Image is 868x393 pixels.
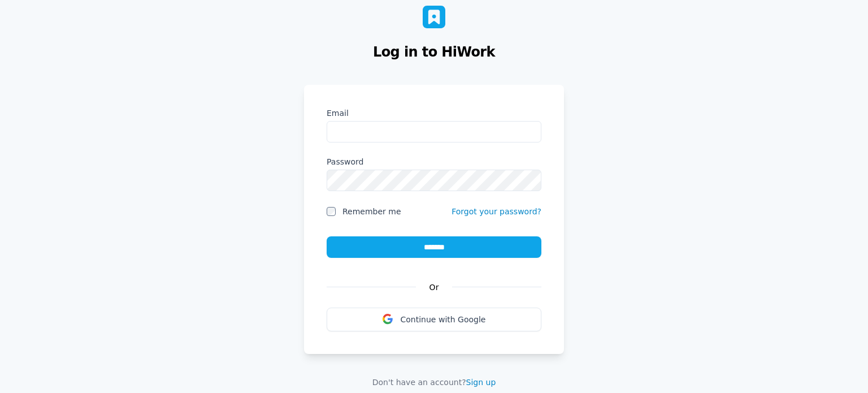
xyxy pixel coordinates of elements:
p: Don't have an account? [304,377,564,388]
a: Forgot your password? [452,207,541,216]
button: Continue with Google [327,308,541,331]
label: Password [327,156,541,167]
label: Email [327,107,541,119]
h2: Log in to HiWork [307,42,561,62]
span: Or [416,280,453,294]
a: Sign up [466,378,496,387]
label: Remember me [342,206,401,217]
span: Continue with Google [401,315,486,324]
